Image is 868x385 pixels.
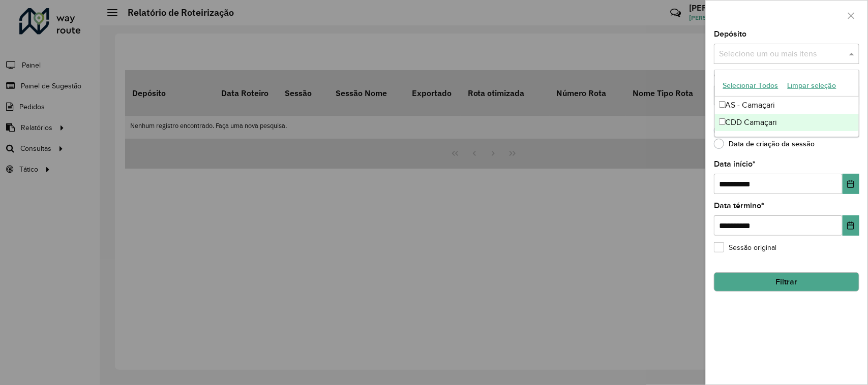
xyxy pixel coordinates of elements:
[715,97,859,114] div: AS - Camaçari
[715,114,859,131] div: CDD Camaçari
[714,272,859,292] button: Filtrar
[714,200,764,212] label: Data término
[843,215,859,236] button: Choose Date
[714,158,756,170] label: Data início
[714,242,776,253] label: Sessão original
[843,174,859,194] button: Choose Date
[783,78,841,93] button: Limpar seleção
[714,28,746,40] label: Depósito
[714,139,815,149] label: Data de criação da sessão
[714,70,782,82] label: Grupo de Depósito
[719,78,783,93] button: Selecionar Todos
[714,70,860,137] ng-dropdown-panel: Options list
